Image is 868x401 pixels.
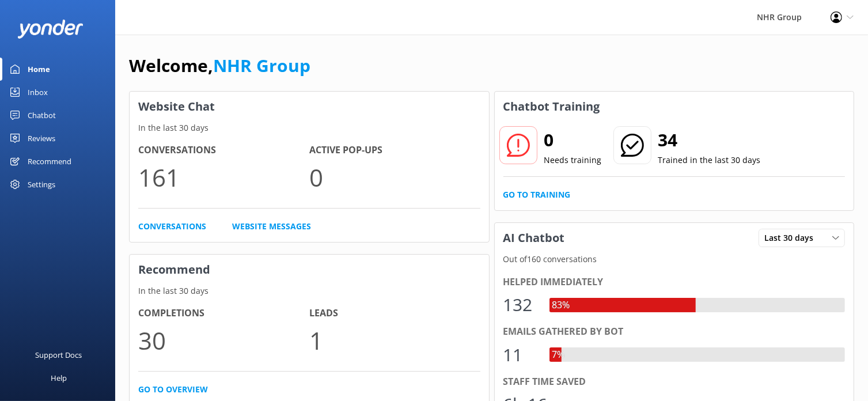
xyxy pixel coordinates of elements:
h3: AI Chatbot [495,223,574,253]
h2: 34 [658,126,761,154]
div: Home [28,58,50,81]
h4: Active Pop-ups [309,143,480,158]
div: Inbox [28,81,48,104]
div: Settings [28,173,55,196]
h4: Completions [138,306,309,321]
span: Last 30 days [764,232,820,244]
a: Go to overview [138,383,208,396]
h4: Leads [309,306,480,321]
a: Website Messages [232,220,311,233]
div: 11 [503,341,538,369]
p: Needs training [544,154,602,167]
h3: Chatbot Training [495,92,609,122]
p: 161 [138,158,309,196]
div: 132 [503,291,538,319]
h1: Welcome, [129,52,310,80]
p: 0 [309,158,480,196]
div: Staff time saved [503,374,846,389]
div: Helped immediately [503,275,846,290]
p: 30 [138,321,309,360]
div: Recommend [28,150,71,173]
a: Go to Training [503,188,571,201]
div: Support Docs [36,343,82,366]
div: Emails gathered by bot [503,324,846,339]
p: Trained in the last 30 days [658,154,761,167]
div: Help [51,366,67,389]
div: 83% [549,298,573,313]
div: Reviews [28,127,55,150]
h3: Website Chat [130,92,489,122]
img: yonder-white-logo.png [17,20,84,39]
p: In the last 30 days [130,122,489,134]
h3: Recommend [130,255,489,285]
p: 1 [309,321,480,360]
p: Out of 160 conversations [495,253,854,266]
div: 7% [549,347,568,362]
h4: Conversations [138,143,309,158]
a: Conversations [138,220,206,233]
p: In the last 30 days [130,285,489,297]
a: NHR Group [213,54,310,77]
h2: 0 [544,126,602,154]
div: Chatbot [28,104,56,127]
